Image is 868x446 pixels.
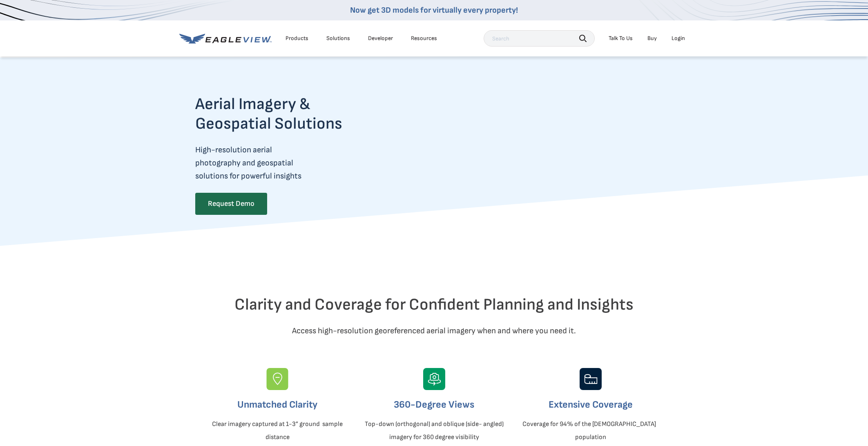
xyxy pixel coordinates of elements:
h3: Unmatched Clarity [206,398,349,411]
div: Solutions [326,35,350,42]
p: Access high-resolution georeferenced aerial imagery when and where you need it. [195,324,673,337]
input: Search [484,30,595,47]
a: Request Demo [195,193,267,215]
div: Talk To Us [609,35,633,42]
h3: Extensive Coverage [519,398,662,411]
a: Buy [647,35,657,42]
a: Developer [368,35,393,42]
div: Products [286,35,308,42]
h3: 360-Degree Views [363,398,506,411]
p: High-resolution aerial photography and geospatial solutions for powerful insights [195,143,374,183]
div: Login [672,35,685,42]
h2: Clarity and Coverage for Confident Planning and Insights [195,295,673,314]
a: Now get 3D models for virtually every property! [350,5,518,15]
h2: Aerial Imagery & Geospatial Solutions [195,94,374,134]
div: Resources [411,35,437,42]
p: Clear imagery captured at 1-3” ground sample distance [206,418,349,444]
p: Coverage for 94% of the [DEMOGRAPHIC_DATA] population [519,418,662,444]
p: Top-down (orthogonal) and oblique (side- angled) imagery for 360 degree visibility [363,418,506,444]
